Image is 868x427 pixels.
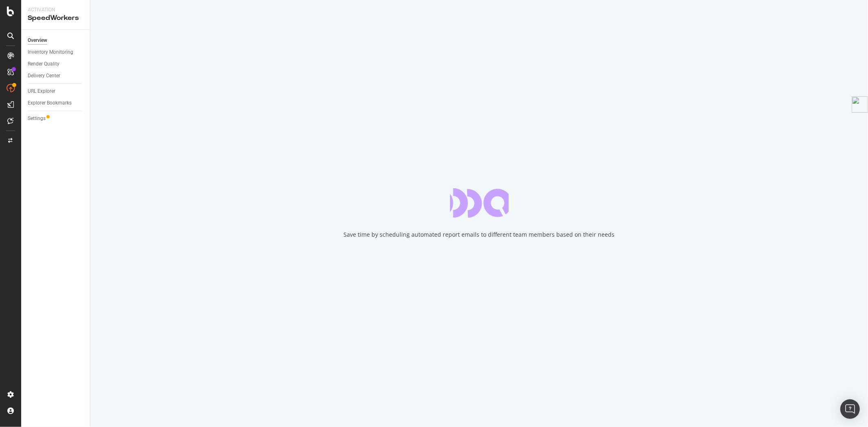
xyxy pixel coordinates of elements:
div: Inventory Monitoring [28,48,73,57]
div: Activation [28,7,83,13]
div: Settings [28,114,46,123]
div: Delivery Center [28,72,60,80]
div: SpeedWorkers [28,13,83,23]
div: Overview [28,36,47,45]
a: Inventory Monitoring [28,48,84,57]
div: animation [450,188,509,218]
div: Explorer Bookmarks [28,99,72,107]
a: Settings [28,114,84,123]
a: Explorer Bookmarks [28,99,84,107]
div: Render Quality [28,60,59,68]
img: side-widget.svg [852,96,868,113]
a: URL Explorer [28,87,84,96]
div: Open Intercom Messenger [840,399,860,419]
a: Render Quality [28,60,84,68]
div: Save time by scheduling automated report emails to different team members based on their needs [344,231,615,239]
div: URL Explorer [28,87,55,96]
a: Delivery Center [28,72,84,80]
a: Overview [28,36,84,45]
